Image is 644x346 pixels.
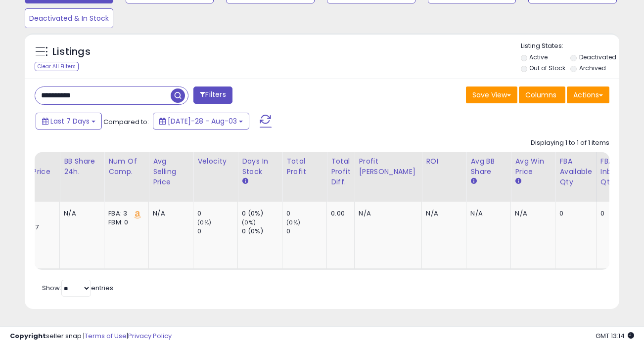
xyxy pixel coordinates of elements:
div: FBA: 3 [108,209,141,218]
div: Avg Selling Price [153,156,189,187]
label: Out of Stock [529,64,565,72]
div: ROI [426,156,462,167]
div: N/A [64,209,96,218]
div: Days In Stock [242,156,278,177]
div: Avg Win Price [515,156,551,177]
div: Total Profit [286,156,322,177]
div: Clear All Filters [35,62,79,71]
label: Archived [579,64,606,72]
div: 0 (0%) [242,209,282,218]
div: 0.00 [331,209,347,218]
button: Actions [567,86,609,103]
div: Avg BB Share [470,156,506,177]
div: FBA Available Qty [559,156,592,187]
div: seller snap | | [10,332,172,341]
label: Deactivated [579,53,616,61]
div: N/A [426,209,459,218]
div: Total Profit Diff. [331,156,350,187]
strong: Copyright [10,331,46,341]
span: [DATE]-28 - Aug-03 [168,116,237,126]
p: Listing States: [521,42,620,51]
small: (0%) [242,218,256,226]
small: Avg Win Price. [515,177,521,186]
button: Columns [519,86,565,103]
div: 0 [286,227,326,236]
small: Avg BB Share. [470,177,476,186]
div: Current Buybox Price [4,156,55,177]
button: Last 7 Days [36,113,102,130]
a: Privacy Policy [128,331,172,341]
div: BB Share 24h. [64,156,100,177]
div: 0 [559,209,588,218]
span: Columns [525,90,556,100]
div: FBA inbound Qty [600,156,630,187]
div: 0 [600,209,627,218]
a: Terms of Use [85,331,127,341]
div: Profit [PERSON_NAME] [359,156,417,177]
small: Days In Stock. [242,177,248,186]
div: Velocity [197,156,233,167]
div: N/A [515,209,548,218]
button: Save View [466,86,517,103]
div: 0 [197,227,237,236]
span: 2025-08-11 13:14 GMT [596,331,634,341]
button: Filters [193,86,232,104]
small: (0%) [197,218,211,226]
div: FBM: 0 [108,218,141,227]
span: Compared to: [103,117,149,127]
div: N/A [359,209,414,218]
button: [DATE]-28 - Aug-03 [153,113,249,130]
div: N/A [470,209,503,218]
div: Displaying 1 to 1 of 1 items [531,138,609,148]
div: Num of Comp. [108,156,144,177]
span: Show: entries [42,283,113,293]
button: Deactivated & In Stock [25,8,113,28]
div: N/A [153,209,185,218]
div: 0 [197,209,237,218]
div: 0 (0%) [242,227,282,236]
h5: Listings [52,45,91,59]
label: Active [529,53,548,61]
span: Last 7 Days [50,116,90,126]
small: (0%) [286,218,300,226]
div: 0 [286,209,326,218]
